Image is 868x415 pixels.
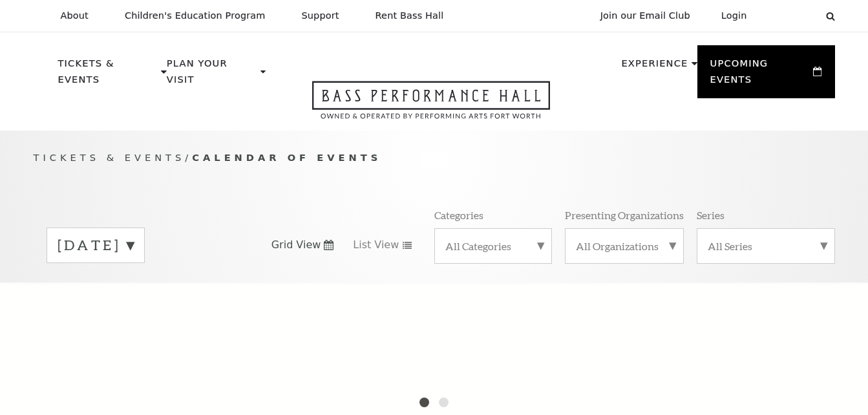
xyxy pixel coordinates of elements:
[192,152,381,163] span: Calendar of Events
[58,56,158,95] p: Tickets & Events
[434,208,483,222] p: Categories
[271,238,321,252] span: Grid View
[710,56,810,95] p: Upcoming Events
[58,235,134,255] label: [DATE]
[565,208,684,222] p: Presenting Organizations
[167,56,257,95] p: Plan Your Visit
[302,10,339,21] p: Support
[34,152,185,163] span: Tickets & Events
[61,10,89,21] p: About
[768,10,814,22] select: Select:
[125,10,266,21] p: Children's Education Program
[708,239,824,253] label: All Series
[621,56,688,79] p: Experience
[445,239,541,253] label: All Categories
[376,10,444,21] p: Rent Bass Hall
[576,239,673,253] label: All Organizations
[34,150,835,166] p: /
[697,208,725,222] p: Series
[353,238,399,252] span: List View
